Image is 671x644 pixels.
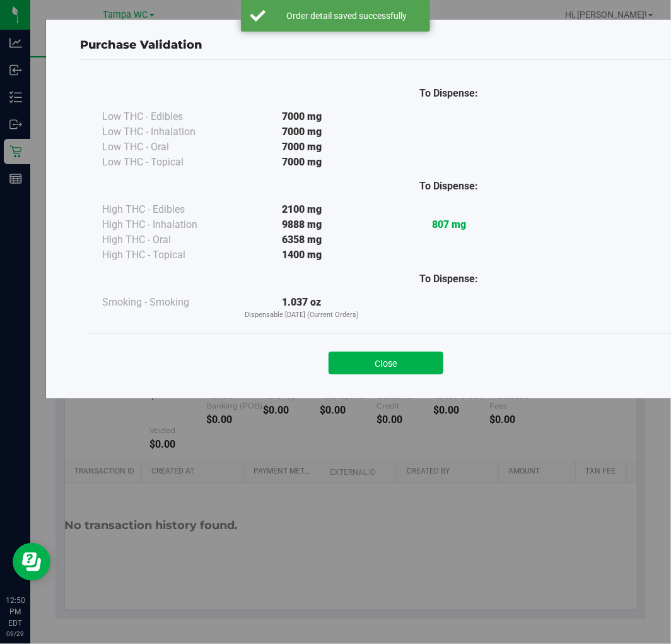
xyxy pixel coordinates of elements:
[228,124,375,140] div: 7000 mg
[375,179,522,194] div: To Dispense:
[375,86,522,101] div: To Dispense:
[228,232,375,247] div: 6358 mg
[102,140,228,155] div: Low THC - Oral
[272,9,421,22] div: Order detail saved successfully
[102,295,228,310] div: Smoking - Smoking
[102,109,228,124] div: Low THC - Edibles
[102,217,228,232] div: High THC - Inhalation
[102,155,228,170] div: Low THC - Topical
[228,155,375,170] div: 7000 mg
[102,202,228,217] div: High THC - Edibles
[432,218,466,230] strong: 807 mg
[80,38,202,52] span: Purchase Validation
[102,124,228,140] div: Low THC - Inhalation
[228,310,375,321] p: Dispensable [DATE] (Current Orders)
[228,140,375,155] div: 7000 mg
[228,295,375,321] div: 1.037 oz
[228,109,375,124] div: 7000 mg
[228,217,375,232] div: 9888 mg
[13,543,50,581] iframe: Resource center
[329,352,443,374] button: Close
[102,232,228,247] div: High THC - Oral
[102,247,228,263] div: High THC - Topical
[228,202,375,217] div: 2100 mg
[375,271,522,287] div: To Dispense:
[228,247,375,263] div: 1400 mg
